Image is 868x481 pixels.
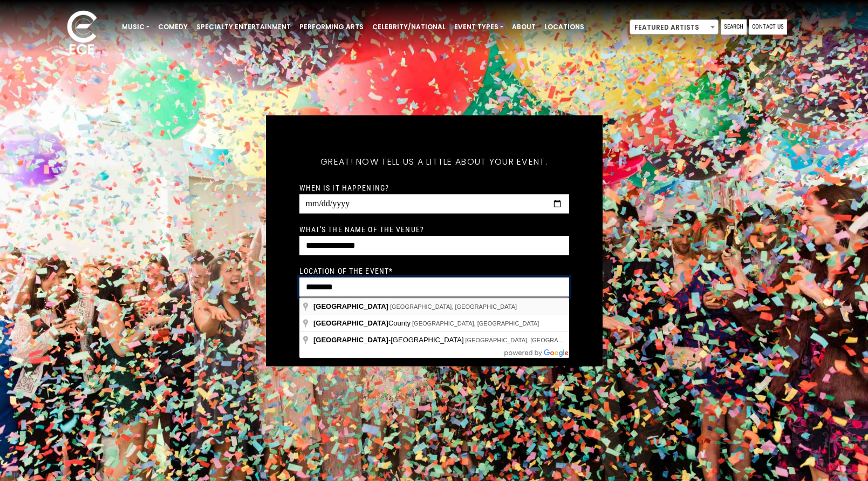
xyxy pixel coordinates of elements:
[313,302,388,310] span: [GEOGRAPHIC_DATA]
[390,303,517,310] span: [GEOGRAPHIC_DATA], [GEOGRAPHIC_DATA]
[299,266,393,275] label: Location of the event
[368,18,450,36] a: Celebrity/National
[55,8,109,60] img: ece_new_logo_whitev2-1.png
[749,19,787,35] a: Contact Us
[450,18,508,36] a: Event Types
[721,19,747,35] a: Search
[630,20,718,35] span: Featured Artists
[192,18,295,36] a: Specialty Entertainment
[313,336,466,344] span: -[GEOGRAPHIC_DATA]
[154,18,192,36] a: Comedy
[118,18,154,36] a: Music
[466,337,592,343] span: [GEOGRAPHIC_DATA], [GEOGRAPHIC_DATA]
[412,320,539,327] span: [GEOGRAPHIC_DATA], [GEOGRAPHIC_DATA]
[313,319,388,327] span: [GEOGRAPHIC_DATA]
[540,18,589,36] a: Locations
[313,319,412,327] span: County
[299,182,389,192] label: When is it happening?
[508,18,540,36] a: About
[630,19,719,35] span: Featured Artists
[299,142,569,181] h5: Great! Now tell us a little about your event.
[295,18,368,36] a: Performing Arts
[313,336,388,344] span: [GEOGRAPHIC_DATA]
[299,224,424,234] label: What's the name of the venue?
